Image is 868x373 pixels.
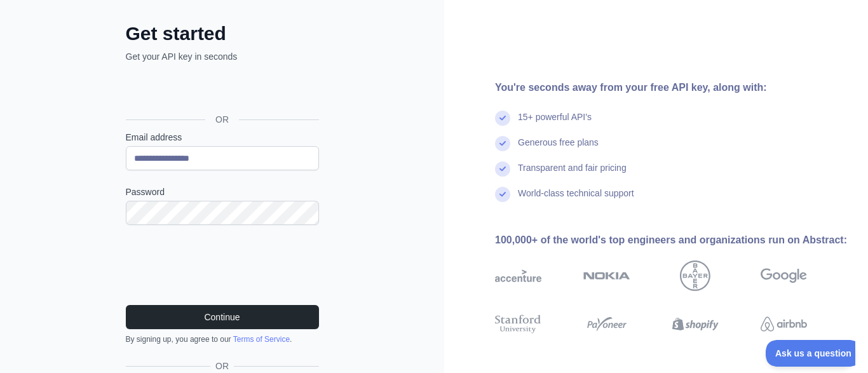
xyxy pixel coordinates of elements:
[672,313,719,336] img: shopify
[126,334,319,344] div: By signing up, you agree to our .
[210,360,234,372] span: OR
[205,113,239,126] span: OR
[495,313,541,336] img: stanford university
[495,187,510,202] img: check mark
[126,50,319,63] p: Get your API key in seconds
[518,136,599,161] div: Generous free plans
[495,111,510,126] img: check mark
[495,136,510,151] img: check mark
[126,240,319,290] iframe: reCAPTCHA
[126,186,319,198] label: Password
[126,77,316,105] div: Se connecter avec Google. S'ouvre dans un nouvel onglet.
[680,261,710,291] img: bayer
[518,187,634,212] div: World-class technical support
[518,111,592,136] div: 15+ powerful API's
[495,261,541,291] img: accenture
[126,131,319,144] label: Email address
[495,161,510,177] img: check mark
[126,305,319,329] button: Continue
[761,261,807,291] img: google
[495,233,848,248] div: 100,000+ of the world's top engineers and organizations run on Abstract:
[766,340,855,367] iframe: Toggle Customer Support
[583,313,630,336] img: payoneer
[583,261,630,291] img: nokia
[126,22,319,45] h2: Get started
[495,80,848,95] div: You're seconds away from your free API key, along with:
[761,313,807,336] img: airbnb
[518,161,627,187] div: Transparent and fair pricing
[119,77,323,105] iframe: Bouton "Se connecter avec Google"
[233,335,290,344] a: Terms of Service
